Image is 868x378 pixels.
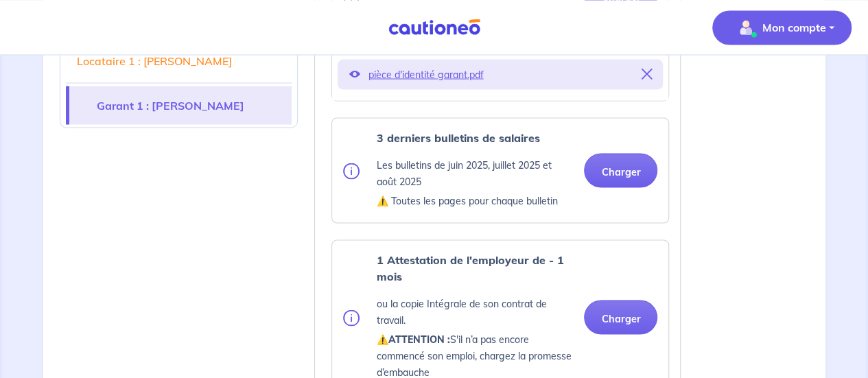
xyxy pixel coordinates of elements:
div: categoryName: pay-slip, userCategory: cdi-without-trial [331,117,669,223]
a: Garant 1 : [PERSON_NAME] [69,86,292,124]
p: ⚠️ Toutes les pages pour chaque bulletin [376,192,573,209]
strong: 1 Attestation de l'employeur de - 1 mois [376,252,563,283]
img: illu_account_valid_menu.svg [735,16,757,38]
button: Charger [584,300,657,334]
strong: 3 derniers bulletins de salaires [376,130,539,144]
p: Les bulletins de juin 2025, juillet 2025 et août 2025 [376,156,573,189]
strong: ATTENTION : [388,333,449,345]
img: info.svg [343,309,360,326]
img: Cautioneo [383,19,486,36]
button: Charger [584,153,657,187]
button: Voir [349,64,360,84]
button: illu_account_valid_menu.svgMon compte [712,10,852,45]
p: ou la copie Intégrale de son contrat de travail. [376,295,573,328]
p: Mon compte [762,19,826,36]
p: pièce d'identité garant.pdf [368,64,633,84]
a: Locataire 1 : [PERSON_NAME] [66,41,292,80]
img: info.svg [343,163,360,179]
button: Supprimer [641,64,652,84]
